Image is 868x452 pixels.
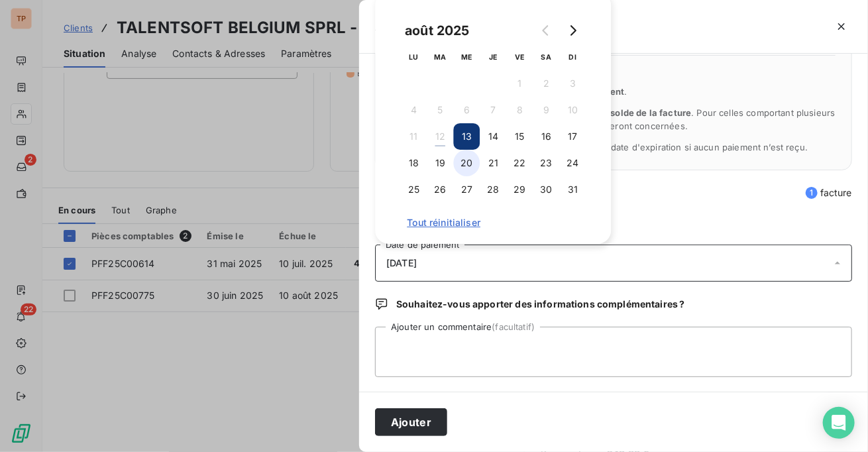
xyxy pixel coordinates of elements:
th: lundi [400,44,427,70]
button: 19 [427,150,453,176]
th: dimanche [559,44,586,70]
button: 27 [453,176,480,203]
button: 18 [400,150,427,176]
th: mercredi [453,44,480,70]
span: 1 [806,187,818,199]
button: 7 [480,97,506,123]
button: 21 [480,150,506,176]
div: Open Intercom Messenger [823,407,855,439]
button: Go to next month [559,17,586,44]
button: 22 [506,150,533,176]
button: 16 [533,123,559,150]
button: Ajouter [375,408,447,436]
button: 4 [400,97,427,123]
span: l’ensemble du solde de la facture [549,107,692,118]
button: 12 [427,123,453,150]
button: 23 [533,150,559,176]
span: Tout réinitialiser [407,217,579,228]
span: La promesse de paiement couvre . Pour celles comportant plusieurs échéances, seules les échéances... [407,107,836,131]
button: 28 [480,176,506,203]
button: 13 [453,123,480,150]
button: 14 [480,123,506,150]
th: vendredi [506,44,533,70]
button: 15 [506,123,533,150]
button: 26 [427,176,453,203]
button: 10 [559,97,586,123]
div: août 2025 [400,20,474,41]
button: 24 [559,150,586,176]
button: 1 [506,70,533,97]
span: [DATE] [386,258,417,268]
th: jeudi [480,44,506,70]
button: 3 [559,70,586,97]
th: mardi [427,44,453,70]
button: Go to previous month [533,17,559,44]
span: facture [806,186,852,199]
button: 25 [400,176,427,203]
button: 11 [400,123,427,150]
button: 29 [506,176,533,203]
button: 9 [533,97,559,123]
button: 6 [453,97,480,123]
button: 17 [559,123,586,150]
button: 5 [427,97,453,123]
button: 30 [533,176,559,203]
th: samedi [533,44,559,70]
button: 20 [453,150,480,176]
button: 2 [533,70,559,97]
span: Souhaitez-vous apporter des informations complémentaires ? [396,298,685,311]
button: 31 [559,176,586,203]
button: 8 [506,97,533,123]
